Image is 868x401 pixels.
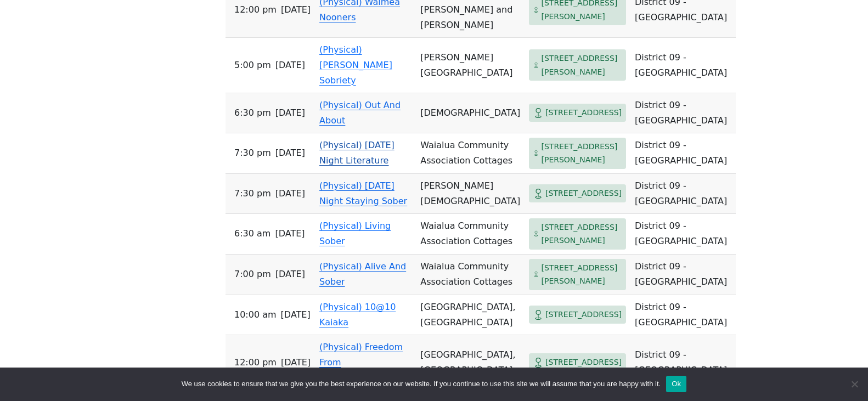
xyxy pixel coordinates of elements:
[234,267,271,282] span: 7:00 PM
[234,186,271,201] span: 7:30 PM
[234,145,271,161] span: 7:30 PM
[416,295,525,335] td: [GEOGRAPHIC_DATA], [GEOGRAPHIC_DATA]
[545,106,622,120] span: [STREET_ADDRESS]
[666,376,686,392] button: Ok
[281,2,311,18] span: [DATE]
[630,255,736,295] td: District 09 - [GEOGRAPHIC_DATA]
[234,355,277,370] span: 12:00 PM
[541,221,622,247] span: [STREET_ADDRESS][PERSON_NAME]
[275,145,305,161] span: [DATE]
[541,52,622,78] span: [STREET_ADDRESS][PERSON_NAME]
[275,186,305,201] span: [DATE]
[275,58,305,73] span: [DATE]
[849,379,860,389] span: No
[234,2,277,18] span: 12:00 PM
[234,226,270,241] span: 6:30 AM
[234,307,277,323] span: 10:00 AM
[416,255,525,295] td: Waialua Community Association Cottages
[416,174,525,214] td: [PERSON_NAME][DEMOGRAPHIC_DATA]
[416,93,525,133] td: [DEMOGRAPHIC_DATA]
[275,105,305,121] span: [DATE]
[541,261,622,288] span: [STREET_ADDRESS][PERSON_NAME]
[281,307,311,323] span: [DATE]
[319,180,407,206] a: (Physical) [DATE] Night Staying Sober
[630,295,736,335] td: District 09 - [GEOGRAPHIC_DATA]
[182,379,661,389] span: We use cookies to ensure that we give you the best experience on our website. If you continue to ...
[319,302,396,327] a: (Physical) 10@10 Kaiaka
[541,140,622,167] span: [STREET_ADDRESS][PERSON_NAME]
[319,342,403,383] a: (Physical) Freedom From Bondage
[275,226,305,241] span: [DATE]
[319,221,391,246] a: (Physical) Living Sober
[319,100,401,126] a: (Physical) Out And About
[630,174,736,214] td: District 09 - [GEOGRAPHIC_DATA]
[281,355,311,370] span: [DATE]
[275,267,305,282] span: [DATE]
[416,133,525,174] td: Waialua Community Association Cottages
[630,133,736,174] td: District 09 - [GEOGRAPHIC_DATA]
[545,308,622,321] span: [STREET_ADDRESS]
[416,335,525,391] td: [GEOGRAPHIC_DATA], [GEOGRAPHIC_DATA]
[319,140,394,166] a: (Physical) [DATE] Night Literature
[319,44,392,86] a: (Physical) [PERSON_NAME] Sobriety
[416,214,525,255] td: Waialua Community Association Cottages
[545,187,622,200] span: [STREET_ADDRESS]
[319,261,406,287] a: (Physical) Alive And Sober
[630,93,736,133] td: District 09 - [GEOGRAPHIC_DATA]
[630,335,736,391] td: District 09 - [GEOGRAPHIC_DATA]
[630,38,736,93] td: District 09 - [GEOGRAPHIC_DATA]
[416,38,525,93] td: [PERSON_NAME][GEOGRAPHIC_DATA]
[234,105,271,121] span: 6:30 PM
[630,214,736,255] td: District 09 - [GEOGRAPHIC_DATA]
[234,58,271,73] span: 5:00 PM
[545,355,622,369] span: [STREET_ADDRESS]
